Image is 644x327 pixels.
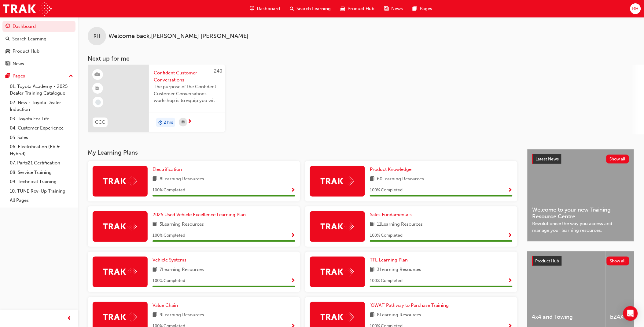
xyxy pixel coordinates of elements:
[508,277,513,285] button: Show Progress
[153,303,178,308] span: Value Chain
[7,186,75,196] a: 10. TUNE Rev-Up Training
[7,158,75,168] a: 07. Parts21 Certification
[103,267,137,276] img: Trak
[160,175,204,183] span: 8 Learning Resources
[153,187,185,194] span: 100 % Completed
[2,20,75,70] button: DashboardSearch LearningProduct HubNews
[296,5,331,12] span: Search Learning
[153,166,184,173] a: Electrification
[245,2,285,15] a: guage-iconDashboard
[532,206,629,220] span: Welcome to your new Training Resource Centre
[2,70,75,82] button: Pages
[379,2,408,15] a: news-iconNews
[153,167,182,172] span: Electrification
[2,21,75,32] a: Dashboard
[153,221,157,228] span: book-icon
[291,232,295,239] button: Show Progress
[153,175,157,183] span: book-icon
[370,311,374,319] span: book-icon
[377,311,421,319] span: 8 Learning Resources
[527,149,634,242] a: Latest NewsShow allWelcome to your new Training Resource CentreRevolutionise the way you access a...
[2,33,75,45] a: Search Learning
[285,2,336,15] a: search-iconSearch Learning
[95,100,101,105] span: learningRecordVerb_NONE-icon
[6,36,10,42] span: search-icon
[623,306,638,321] div: Open Intercom Messenger
[88,149,517,156] h3: My Learning Plans
[291,278,295,284] span: Show Progress
[377,175,424,183] span: 60 Learning Resources
[413,5,417,13] span: pages-icon
[103,312,137,322] img: Trak
[6,49,10,54] span: car-icon
[508,233,513,239] span: Show Progress
[321,267,354,276] img: Trak
[290,5,294,13] span: search-icon
[12,36,46,43] div: Search Learning
[7,177,75,186] a: 09. Technical Training
[153,232,185,239] span: 100 % Completed
[7,123,75,133] a: 04. Customer Experience
[6,24,10,29] span: guage-icon
[370,303,449,308] span: 'OWAF' Pathway to Purchase Training
[160,221,204,228] span: 5 Learning Resources
[187,119,192,125] span: next-icon
[78,55,644,62] h3: Next up for me
[391,5,403,12] span: News
[321,312,354,322] img: Trak
[96,85,100,92] span: booktick-icon
[257,5,280,12] span: Dashboard
[632,5,639,12] span: RH
[321,176,354,186] img: Trak
[7,133,75,142] a: 05. Sales
[348,5,374,12] span: Product Hub
[109,33,248,40] span: Welcome back , [PERSON_NAME] [PERSON_NAME]
[95,119,105,126] span: CCC
[370,257,410,264] a: TFL Learning Plan
[2,46,75,57] a: Product Hub
[321,222,354,231] img: Trak
[153,211,248,218] a: 2025 Used Vehicle Excellence Learning Plan
[13,73,25,80] div: Pages
[532,220,629,234] span: Revolutionise the way you access and manage your learning resources.
[88,65,225,132] a: 240CCCConfident Customer ConversationsThe purpose of the Confident Customer Conversations worksho...
[250,5,254,13] span: guage-icon
[370,187,403,194] span: 100 % Completed
[291,186,295,194] button: Show Progress
[158,118,163,126] span: duration-icon
[96,71,100,79] span: learningResourceType_INSTRUCTOR_LED-icon
[153,302,180,309] a: Value Chain
[607,257,630,265] button: Show all
[164,119,173,126] span: 2 hrs
[508,186,513,194] button: Show Progress
[291,233,295,239] span: Show Progress
[7,142,75,158] a: 06. Electrification (EV & Hybrid)
[7,168,75,177] a: 08. Service Training
[336,2,379,15] a: car-iconProduct Hub
[103,222,137,231] img: Trak
[370,257,408,263] span: TFL Learning Plan
[535,258,559,264] span: Product Hub
[6,61,10,67] span: news-icon
[508,232,513,239] button: Show Progress
[420,5,432,12] span: Pages
[153,257,186,263] span: Vehicle Systems
[408,2,437,15] a: pages-iconPages
[3,2,52,16] img: Trak
[103,176,137,186] img: Trak
[532,154,629,164] a: Latest NewsShow all
[536,156,559,162] span: Latest News
[182,118,185,126] span: calendar-icon
[2,58,75,70] a: News
[370,167,411,172] span: Product Knowledge
[532,256,629,266] a: Product HubShow all
[370,211,414,218] a: Sales Fundamentals
[291,277,295,285] button: Show Progress
[606,155,629,163] button: Show all
[13,60,24,67] div: News
[94,33,100,40] span: RH
[69,72,73,80] span: up-icon
[508,278,513,284] span: Show Progress
[7,114,75,124] a: 03. Toyota For Life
